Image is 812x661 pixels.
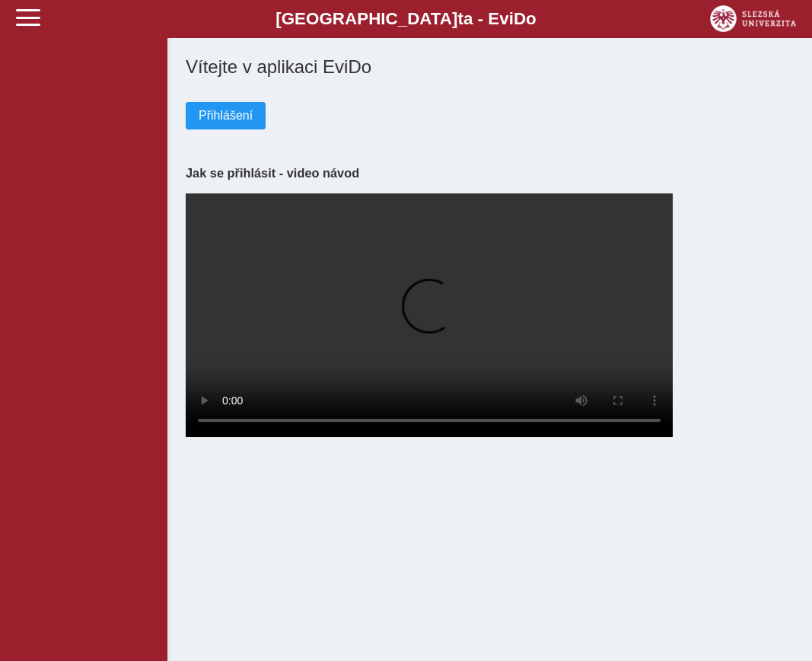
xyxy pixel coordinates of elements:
h1: Vítejte v aplikaci EviDo [186,56,794,78]
b: [GEOGRAPHIC_DATA] a - Evi [46,9,766,29]
span: D [514,9,526,28]
span: Přihlášení [199,109,253,123]
video: Your browser does not support the video tag. [186,193,673,437]
img: logo_web_su.png [710,5,796,32]
button: Přihlášení [186,102,266,129]
span: t [457,9,463,28]
span: o [526,9,537,28]
h3: Jak se přihlásit - video návod [186,166,794,180]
